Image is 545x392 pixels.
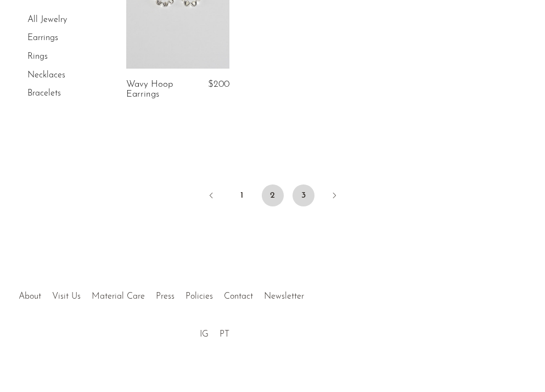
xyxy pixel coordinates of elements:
[293,184,314,206] a: 3
[200,184,222,209] a: Previous
[126,80,192,100] a: Wavy Hoop Earrings
[92,292,145,301] a: Material Care
[27,15,67,24] a: All Jewelry
[194,321,235,342] ul: Social Medias
[52,292,81,301] a: Visit Us
[200,330,209,339] a: IG
[19,292,41,301] a: About
[156,292,175,301] a: Press
[262,184,284,206] span: 2
[231,184,253,206] a: 1
[27,34,58,43] a: Earrings
[323,184,345,209] a: Next
[13,283,310,304] ul: Quick links
[264,292,304,301] a: Newsletter
[27,71,65,80] a: Necklaces
[220,330,229,339] a: PT
[224,292,253,301] a: Contact
[27,89,61,98] a: Bracelets
[186,292,213,301] a: Policies
[27,52,48,61] a: Rings
[208,80,229,89] span: $200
